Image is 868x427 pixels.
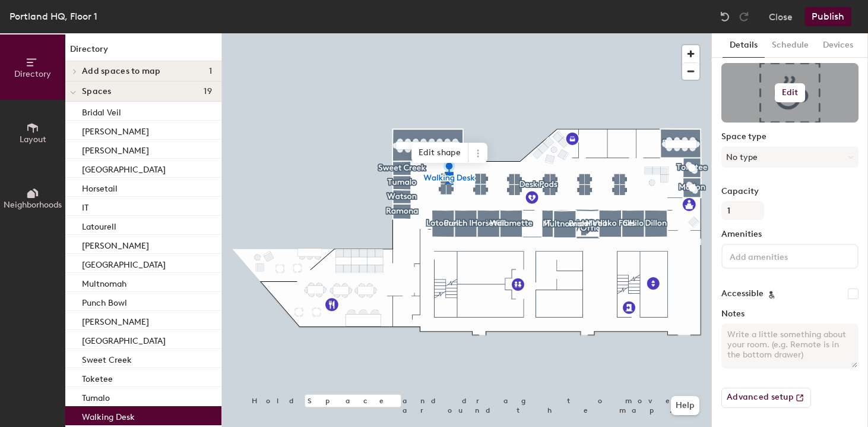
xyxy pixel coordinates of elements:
span: Neighborhoods [4,200,62,210]
span: Add spaces to map [82,67,161,76]
label: Accessible [721,289,764,299]
button: Schedule [765,33,816,58]
label: Space type [721,132,859,142]
p: IT [82,199,88,213]
button: Publish [804,7,851,26]
label: Capacity [721,187,859,196]
h6: Edit [782,88,799,98]
p: Toketee [82,371,113,384]
input: Add amenities [727,249,834,263]
label: Amenities [721,230,859,239]
p: [PERSON_NAME] [82,123,149,137]
img: Undo [719,11,731,23]
p: [PERSON_NAME] [82,237,149,251]
p: [GEOGRAPHIC_DATA] [82,161,166,175]
button: Details [723,33,765,58]
p: Tumalo [82,390,110,403]
span: Directory [14,69,51,79]
div: Portland HQ, Floor 1 [9,9,97,24]
p: Horsetail [82,180,118,194]
button: Help [671,396,699,415]
p: Latourell [82,218,116,232]
p: Walking Desk [82,409,135,422]
p: [PERSON_NAME] [82,313,149,327]
p: Bridal Veil [82,104,121,118]
button: Advanced setup [721,388,811,408]
span: 19 [204,87,212,96]
p: Sweet Creek [82,351,132,365]
span: Edit shape [411,143,468,163]
button: Close [769,7,793,26]
button: No type [721,146,859,168]
p: [PERSON_NAME] [82,142,149,156]
p: Multnomah [82,275,126,289]
button: Edit [775,83,806,102]
span: 1 [209,67,212,76]
p: [GEOGRAPHIC_DATA] [82,256,166,270]
button: Devices [816,33,860,58]
img: Redo [738,11,750,23]
span: Layout [20,134,46,145]
p: Punch Bowl [82,294,127,308]
span: Spaces [82,87,112,96]
h1: Directory [65,43,221,61]
p: [GEOGRAPHIC_DATA] [82,332,166,346]
label: Notes [721,309,859,319]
